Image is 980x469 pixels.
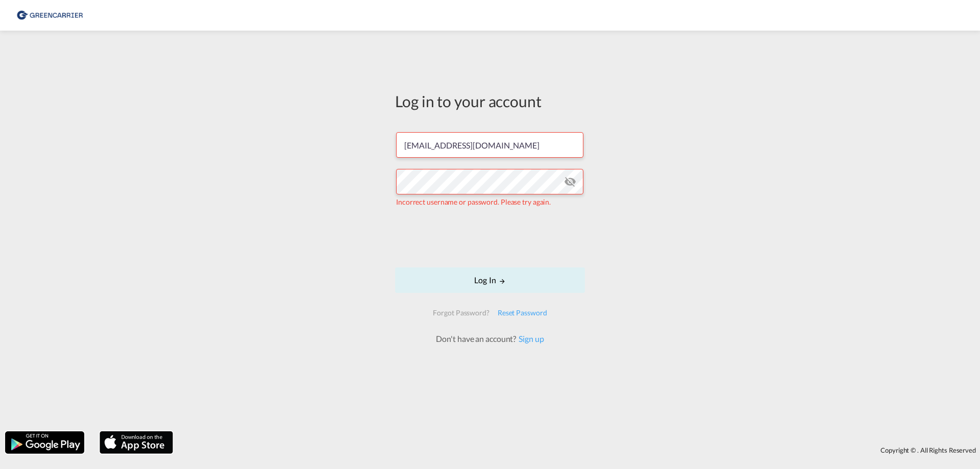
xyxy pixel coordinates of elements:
div: Log in to your account [395,90,585,112]
span: Incorrect username or password. Please try again. [396,198,551,206]
a: Sign up [516,334,544,343]
iframe: reCAPTCHA [412,217,568,257]
input: Enter email/phone number [396,132,583,158]
div: Don't have an account? [425,333,555,344]
img: 8cf206808afe11efa76fcd1e3d746489.png [15,4,84,27]
img: apple.png [99,430,174,455]
div: Forgot Password? [429,304,493,322]
div: Reset Password [494,304,551,322]
div: Copyright © . All Rights Reserved [178,441,980,459]
img: google.png [4,430,85,455]
button: LOGIN [395,267,585,293]
md-icon: icon-eye-off [564,176,576,188]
